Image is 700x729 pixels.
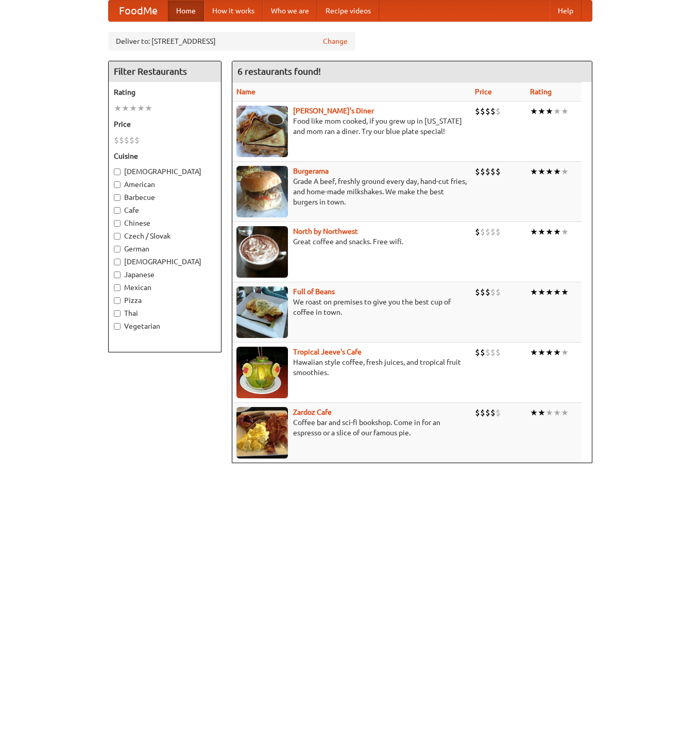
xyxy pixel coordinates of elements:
[114,207,121,214] input: Cafe
[538,106,545,117] li: ★
[561,226,569,238] li: ★
[480,106,485,117] li: $
[496,286,501,298] li: $
[124,134,129,146] li: $
[236,297,467,317] p: We roast on premises to give you the best cup of coffee in town.
[561,286,569,298] li: ★
[545,286,553,298] li: ★
[236,407,288,459] img: zardoz.jpg
[263,1,317,21] a: Who we are
[236,226,288,278] img: north.jpg
[475,106,480,117] li: $
[490,226,496,238] li: $
[114,168,121,175] input: [DEMOGRAPHIC_DATA]
[236,116,467,137] p: Food like mom cooked, if you grew up in [US_STATE] and mom ran a diner. Try our blue plate special!
[475,226,480,238] li: $
[114,272,121,278] input: Japanese
[538,166,545,177] li: ★
[545,106,553,117] li: ★
[129,134,134,146] li: $
[114,134,119,146] li: $
[134,134,140,146] li: $
[496,407,501,418] li: $
[490,286,496,298] li: $
[553,286,561,298] li: ★
[236,106,288,157] img: sallys.jpg
[480,226,485,238] li: $
[236,347,288,398] img: jeeves.jpg
[545,166,553,177] li: ★
[114,246,121,252] input: German
[496,226,501,238] li: $
[236,166,288,217] img: burgerama.jpg
[530,106,538,117] li: ★
[561,166,569,177] li: ★
[236,417,467,438] p: Coffee bar and sci-fi bookshop. Come in for an espresso or a slice of our famous pie.
[490,166,496,177] li: $
[114,166,216,177] label: [DEMOGRAPHIC_DATA]
[530,226,538,238] li: ★
[530,286,538,298] li: ★
[475,88,492,96] a: Price
[561,106,569,117] li: ★
[129,103,137,114] li: ★
[109,61,221,82] h4: Filter Restaurants
[490,347,496,358] li: $
[293,227,358,235] a: North by Northwest
[485,166,490,177] li: $
[122,103,129,114] li: ★
[530,88,552,96] a: Rating
[293,107,374,115] a: [PERSON_NAME]'s Diner
[237,66,321,76] ng-pluralize: 6 restaurants found!
[114,218,216,228] label: Chinese
[114,297,121,304] input: Pizza
[496,347,501,358] li: $
[553,347,561,358] li: ★
[114,295,216,306] label: Pizza
[485,286,490,298] li: $
[530,347,538,358] li: ★
[114,282,216,293] label: Mexican
[475,166,480,177] li: $
[496,166,501,177] li: $
[293,408,332,416] a: Zardoz Cafe
[114,205,216,215] label: Cafe
[137,103,145,114] li: ★
[114,192,216,202] label: Barbecue
[490,407,496,418] li: $
[293,287,335,296] b: Full of Beans
[114,220,121,227] input: Chinese
[538,347,545,358] li: ★
[475,286,480,298] li: $
[485,106,490,117] li: $
[236,176,467,207] p: Grade A beef, freshly ground every day, hand-cut fries, and home-made milkshakes. We make the bes...
[485,226,490,238] li: $
[236,88,255,96] a: Name
[293,348,362,356] a: Tropical Jeeve's Cafe
[114,103,122,114] li: ★
[204,1,263,21] a: How it works
[553,226,561,238] li: ★
[236,357,467,378] p: Hawaiian style coffee, fresh juices, and tropical fruit smoothies.
[480,166,485,177] li: $
[553,106,561,117] li: ★
[550,1,582,21] a: Help
[323,36,348,46] a: Change
[480,347,485,358] li: $
[114,308,216,318] label: Thai
[561,407,569,418] li: ★
[475,407,480,418] li: $
[293,167,329,175] a: Burgerama
[480,286,485,298] li: $
[114,119,216,129] h5: Price
[545,347,553,358] li: ★
[236,286,288,338] img: beans.jpg
[114,179,216,190] label: American
[485,347,490,358] li: $
[114,310,121,317] input: Thai
[530,166,538,177] li: ★
[114,181,121,188] input: American
[475,347,480,358] li: $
